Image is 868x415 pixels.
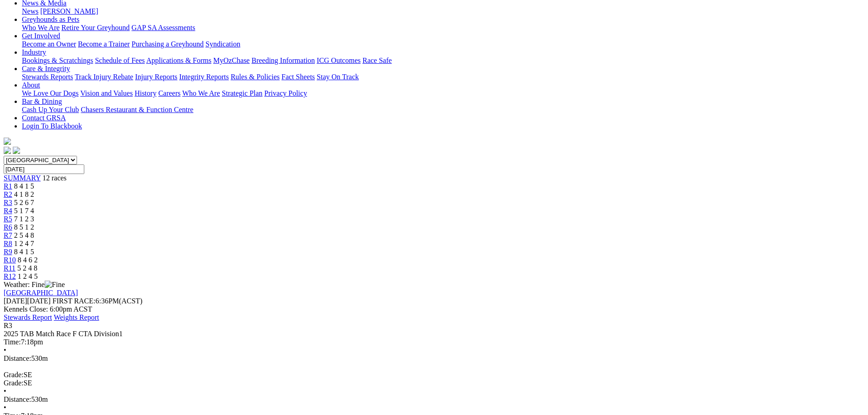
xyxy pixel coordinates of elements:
div: Kennels Close: 6:00pm ACST [4,305,864,313]
a: R7 [4,231,12,239]
a: R8 [4,240,12,247]
a: Stewards Reports [22,73,73,81]
span: • [4,404,6,411]
a: News [22,7,38,15]
div: Industry [22,56,864,65]
a: R2 [4,190,12,198]
a: [GEOGRAPHIC_DATA] [4,289,78,297]
a: Purchasing a Greyhound [132,40,204,48]
a: Applications & Forms [146,56,211,64]
a: Retire Your Greyhound [62,24,130,31]
a: GAP SA Assessments [132,24,195,31]
a: Cash Up Your Club [22,106,79,113]
img: twitter.svg [13,147,20,154]
a: Strategic Plan [222,89,262,97]
span: 5 2 4 8 [17,264,37,272]
a: Bar & Dining [22,97,62,105]
a: Track Injury Rebate [75,73,133,81]
a: R6 [4,223,12,231]
span: Time: [4,338,21,346]
a: Contact GRSA [22,114,66,122]
a: R4 [4,207,12,215]
a: About [22,81,40,89]
div: Care & Integrity [22,73,864,81]
img: facebook.svg [4,147,11,154]
a: Get Involved [22,32,60,40]
a: R1 [4,182,12,190]
span: R11 [4,264,15,272]
a: R3 [4,199,12,206]
div: 7:18pm [4,338,864,346]
span: 1 2 4 5 [18,272,38,280]
a: Syndication [205,40,240,48]
div: SE [4,371,864,379]
span: R12 [4,272,16,280]
a: Integrity Reports [179,73,229,81]
span: 4 1 8 2 [14,190,34,198]
a: Schedule of Fees [95,56,144,64]
a: ICG Outcomes [317,56,360,64]
a: Chasers Restaurant & Function Centre [81,106,193,113]
span: Weather: Fine [4,281,65,288]
span: Grade: [4,371,24,379]
span: Grade: [4,379,24,387]
a: SUMMARY [4,174,41,182]
span: 1 2 4 7 [14,240,34,247]
div: 2025 TAB Match Race F CTA Division1 [4,330,864,338]
img: Fine [45,281,65,289]
a: R10 [4,256,16,264]
span: 8 4 1 5 [14,248,34,256]
a: Become an Owner [22,40,76,48]
div: News & Media [22,7,864,15]
span: R3 [4,322,12,329]
div: 530m [4,354,864,363]
a: Industry [22,48,46,56]
a: R9 [4,248,12,256]
div: About [22,89,864,97]
a: Bookings & Scratchings [22,56,93,64]
span: Distance: [4,354,31,362]
a: R5 [4,215,12,223]
a: We Love Our Dogs [22,89,78,97]
a: Greyhounds as Pets [22,15,79,23]
input: Select date [4,164,84,174]
a: Who We Are [22,24,60,31]
span: [DATE] [4,297,51,305]
span: 8 5 1 2 [14,223,34,231]
span: FIRST RACE: [52,297,95,305]
a: Weights Report [54,313,99,321]
a: Stewards Report [4,313,52,321]
span: 8 4 6 2 [18,256,38,264]
span: 5 1 7 4 [14,207,34,215]
div: SE [4,379,864,387]
span: 5 2 6 7 [14,199,34,206]
a: Stay On Track [317,73,359,81]
a: Fact Sheets [282,73,315,81]
div: 530m [4,395,864,404]
span: 6:36PM(ACST) [52,297,143,305]
a: Race Safe [362,56,391,64]
a: Careers [158,89,180,97]
a: History [134,89,156,97]
span: • [4,387,6,395]
a: Login To Blackbook [22,122,82,130]
div: Greyhounds as Pets [22,24,864,32]
span: 2 5 4 8 [14,231,34,239]
div: Get Involved [22,40,864,48]
a: Care & Integrity [22,65,70,72]
img: logo-grsa-white.png [4,138,11,145]
a: Rules & Policies [231,73,280,81]
a: Who We Are [182,89,220,97]
span: Distance: [4,395,31,403]
a: Become a Trainer [78,40,130,48]
span: • [4,346,6,354]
